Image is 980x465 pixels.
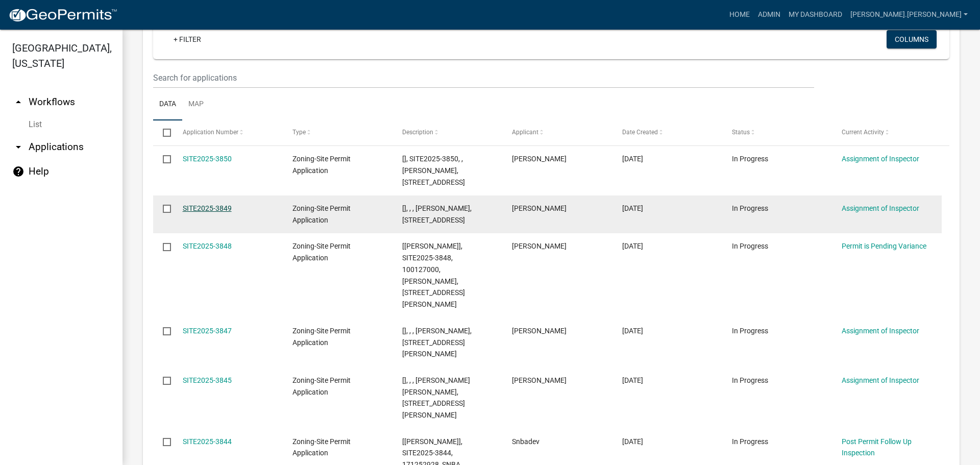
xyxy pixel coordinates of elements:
[622,204,643,212] span: 09/03/2025
[402,327,472,358] span: [], , , TRAVIS&KARLIE LEHMANN, 12536 CAROW CIR
[183,155,232,163] a: SITE2025-3850
[183,376,232,384] a: SITE2025-3845
[292,155,351,175] span: Zoning-Site Permit Application
[165,30,209,48] a: + Filter
[722,120,832,145] datatable-header-cell: Status
[512,129,538,136] span: Applicant
[842,376,919,384] a: Assignment of Inspector
[183,327,232,335] a: SITE2025-3847
[173,120,282,145] datatable-header-cell: Application Number
[622,437,643,446] span: 09/02/2025
[182,88,210,121] a: Map
[183,204,232,212] a: SITE2025-3849
[732,327,768,335] span: In Progress
[832,120,942,145] datatable-header-cell: Current Activity
[393,120,502,145] datatable-header-cell: Description
[153,120,173,145] datatable-header-cell: Select
[842,327,919,335] a: Assignment of Inspector
[183,242,232,250] a: SITE2025-3848
[732,204,768,212] span: In Progress
[622,376,643,384] span: 09/02/2025
[402,204,472,224] span: [], , , DAVID ENGLUND, 31800 PEACEWAY DR
[292,327,351,347] span: Zoning-Site Permit Application
[785,5,846,25] a: My Dashboard
[292,437,351,457] span: Zoning-Site Permit Application
[292,204,351,224] span: Zoning-Site Permit Application
[512,327,567,335] span: Travis Lehmann
[292,242,351,262] span: Zoning-Site Permit Application
[402,242,465,308] span: [Tyler Lindsay], SITE2025-3848, 100127000, RANDY SPOKELY, 20820 LEONA BEACH RD
[732,242,768,250] span: In Progress
[732,129,750,136] span: Status
[887,30,937,48] button: Columns
[725,5,754,25] a: Home
[402,129,433,136] span: Description
[512,437,540,446] span: Snbadev
[283,120,393,145] datatable-header-cell: Type
[512,242,567,250] span: Randy Barta
[512,204,567,212] span: Dave Englund
[12,165,24,178] i: help
[842,437,912,457] a: Post Permit Follow Up Inspection
[622,155,643,163] span: 09/03/2025
[183,129,238,136] span: Application Number
[12,96,24,108] i: arrow_drop_up
[842,129,884,136] span: Current Activity
[183,437,232,446] a: SITE2025-3844
[842,204,919,212] a: Assignment of Inspector
[292,376,351,396] span: Zoning-Site Permit Application
[502,120,612,145] datatable-header-cell: Applicant
[732,437,768,446] span: In Progress
[512,376,567,384] span: Corey Askin
[292,129,306,136] span: Type
[622,129,658,136] span: Date Created
[842,155,919,163] a: Assignment of Inspector
[153,67,814,88] input: Search for applications
[512,155,567,163] span: Jeff Dugger
[402,376,470,419] span: [], , , BIRCH BURDICK, 24780 N MELISSA DR
[612,120,722,145] datatable-header-cell: Date Created
[732,376,768,384] span: In Progress
[622,327,643,335] span: 09/03/2025
[153,88,182,121] a: Data
[622,242,643,250] span: 09/03/2025
[846,5,972,25] a: [PERSON_NAME].[PERSON_NAME]
[842,242,926,250] a: Permit is Pending Variance
[754,5,785,25] a: Admin
[12,141,24,153] i: arrow_drop_down
[402,155,465,186] span: [], SITE2025-3850, , JEFFREY DUGGER, 38821 ST HWY 34
[732,155,768,163] span: In Progress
